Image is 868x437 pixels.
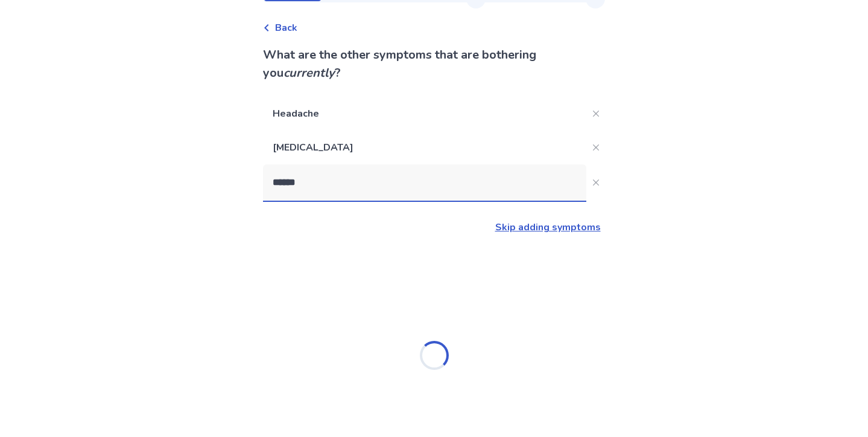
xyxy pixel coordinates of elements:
i: currently [284,65,335,81]
p: [MEDICAL_DATA] [263,131,586,164]
button: Close [586,138,606,157]
p: Headache [263,97,586,131]
input: Close [263,164,586,201]
span: Back [275,21,297,35]
button: Close [586,104,606,123]
a: Skip adding symptoms [495,221,601,234]
p: What are the other symptoms that are bothering you ? [263,46,606,82]
button: Close [586,173,606,192]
